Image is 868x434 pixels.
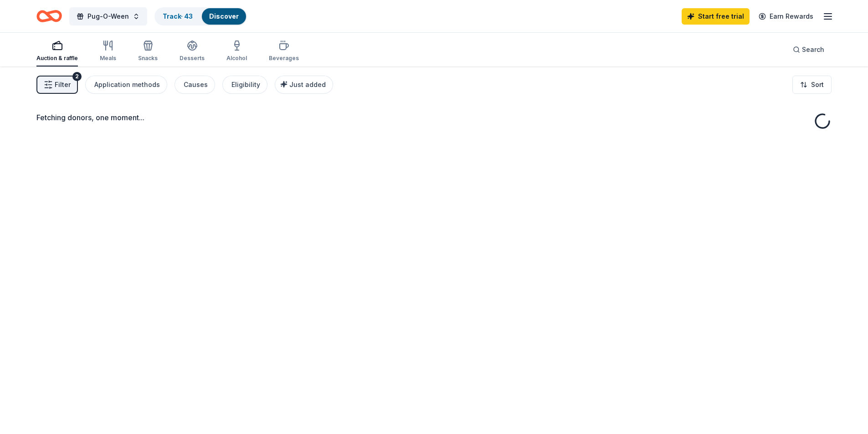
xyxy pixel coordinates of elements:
button: Application methods [85,76,167,94]
div: Application methods [94,79,160,90]
div: 2 [72,72,82,81]
button: Beverages [269,36,299,66]
button: Desserts [180,36,205,66]
button: Track· 43Discover [154,7,247,26]
div: Desserts [180,55,205,62]
span: Search [802,44,824,55]
span: Filter [55,79,71,90]
a: Start free trial [682,8,750,25]
a: Earn Rewards [753,8,819,25]
button: Eligibility [222,76,267,94]
a: Track· 43 [163,12,193,20]
button: Just added [275,76,333,94]
a: Discover [209,12,239,20]
div: Meals [100,55,116,62]
button: Auction & raffle [36,36,78,66]
button: Causes [175,76,215,94]
div: Beverages [269,55,299,62]
button: Search [786,41,832,59]
span: Pug-O-Ween [87,11,129,22]
button: Pug-O-Ween [69,7,147,26]
button: Meals [100,36,116,66]
span: Sort [811,79,824,90]
button: Sort [792,76,832,94]
div: Auction & raffle [36,55,78,62]
div: Causes [184,79,208,90]
a: Home [36,5,62,27]
button: Filter2 [36,76,78,94]
button: Snacks [138,36,158,66]
div: Eligibility [231,79,260,90]
div: Alcohol [226,55,247,62]
span: Just added [289,81,326,88]
div: Fetching donors, one moment... [36,112,832,123]
button: Alcohol [226,36,247,66]
div: Snacks [138,55,158,62]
